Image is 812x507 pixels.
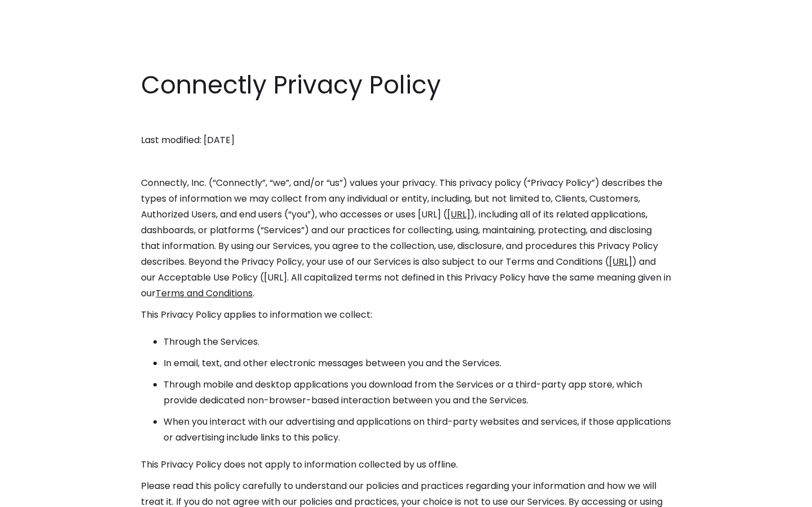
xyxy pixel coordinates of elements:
[164,414,671,446] li: When you interact with our advertising and applications on third-party websites and services, if ...
[141,175,671,301] p: Connectly, Inc. (“Connectly”, “we”, and/or “us”) values your privacy. This privacy policy (“Priva...
[141,457,671,473] p: This Privacy Policy does not apply to information collected by us offline.
[141,68,671,103] h1: Connectly Privacy Policy
[164,334,671,350] li: Through the Services.
[23,487,68,503] ul: Language list
[447,208,470,221] a: [URL]
[141,111,671,127] p: ‍
[164,377,671,408] li: Through mobile and desktop applications you download from the Services or a third-party app store...
[164,355,671,371] li: In email, text, and other electronic messages between you and the Services.
[141,307,671,323] p: This Privacy Policy applies to information we collect:
[156,287,253,300] a: Terms and Conditions
[609,255,632,268] a: [URL]
[11,486,68,503] aside: Language selected: English
[141,132,671,148] p: Last modified: [DATE]
[141,154,671,170] p: ‍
